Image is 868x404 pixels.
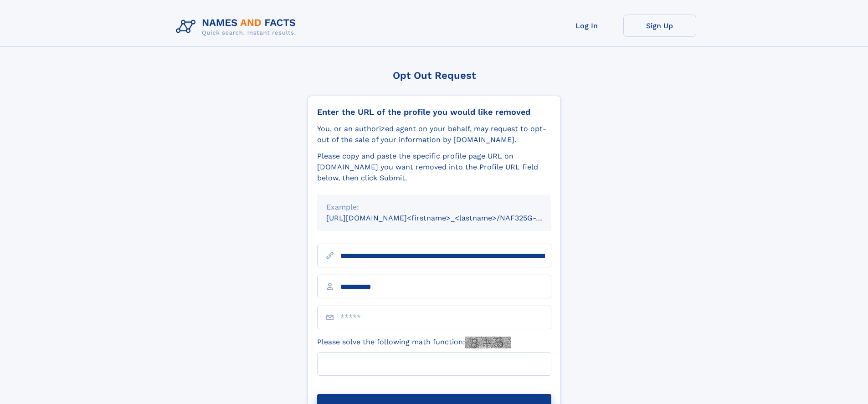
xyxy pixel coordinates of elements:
div: Example: [326,202,542,213]
div: Enter the URL of the profile you would like removed [317,107,551,117]
img: Logo Names and Facts [172,15,303,39]
div: Opt Out Request [308,70,561,81]
label: Please solve the following math function: [317,337,511,348]
a: Log In [550,15,623,37]
div: You, or an authorized agent on your behalf, may request to opt-out of the sale of your informatio... [317,123,551,145]
small: [URL][DOMAIN_NAME]<firstname>_<lastname>/NAF325G-xxxxxxxx [326,214,569,222]
a: Sign Up [623,15,696,37]
div: Please copy and paste the specific profile page URL on [DOMAIN_NAME] you want removed into the Pr... [317,151,551,184]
